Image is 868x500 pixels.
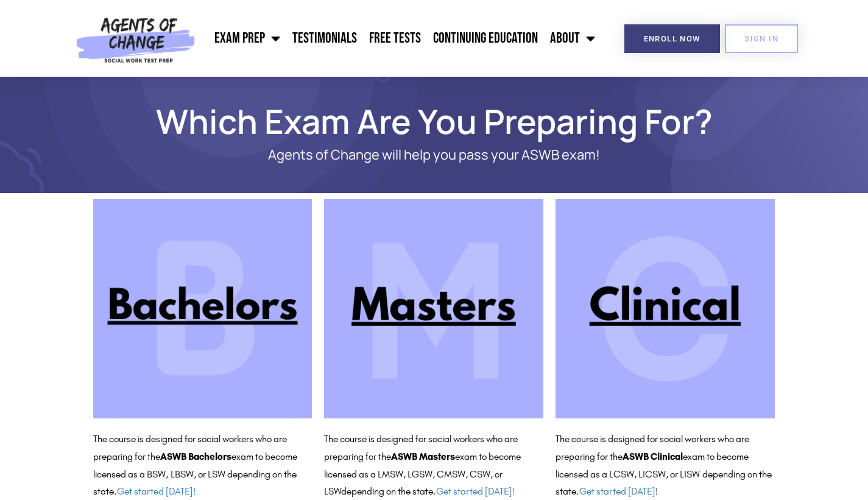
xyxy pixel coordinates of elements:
[201,23,601,54] nav: Menu
[576,485,658,497] span: . !
[286,23,363,54] a: Testimonials
[744,35,778,43] span: SIGN IN
[725,24,798,53] a: SIGN IN
[117,485,196,497] a: Get started [DATE]!
[624,24,720,53] a: Enroll Now
[160,451,231,462] b: ASWB Bachelors
[391,451,455,462] b: ASWB Masters
[644,35,700,43] span: Enroll Now
[136,147,733,163] p: Agents of Change will help you pass your ASWB exam!
[544,23,601,54] a: About
[623,451,683,462] b: ASWB Clinical
[87,107,782,135] h1: Which Exam Are You Preparing For?
[208,23,286,54] a: Exam Prep
[427,23,544,54] a: Continuing Education
[436,485,515,497] a: Get started [DATE]!
[579,485,655,497] a: Get started [DATE]
[363,23,427,54] a: Free Tests
[341,485,515,497] span: depending on the state.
